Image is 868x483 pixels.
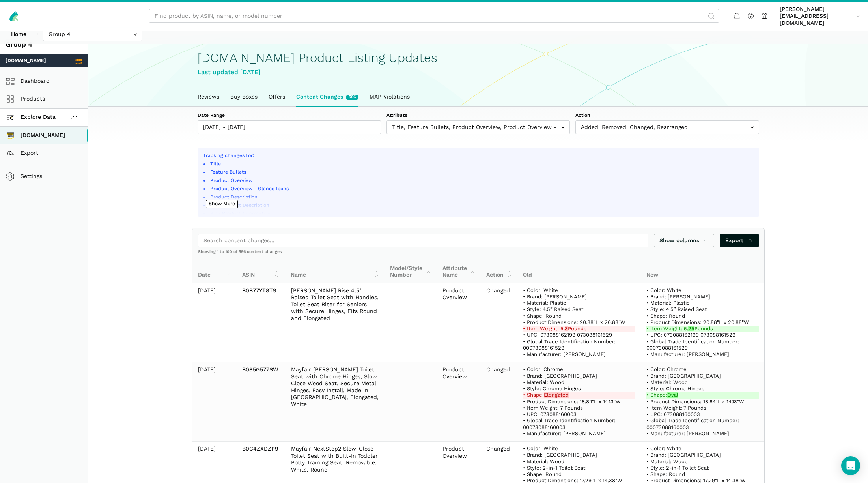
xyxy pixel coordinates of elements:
[242,287,276,294] a: B0B77YT8T9
[209,210,754,217] li: Rich Product Information
[523,351,606,357] span: • Manufacturer: [PERSON_NAME]
[646,332,735,338] span: • UPC: 073088162199 073088161529
[198,234,648,247] input: Search content changes...
[667,392,678,398] strong: Oval
[286,283,385,362] td: [PERSON_NAME] Rise 4.5" Raised Toilet Seat with Handles, Toilet Seat Riser for Seniors with Secur...
[646,373,721,379] span: • Brand: [GEOGRAPHIC_DATA]
[225,88,263,106] a: Buy Boxes
[523,373,597,379] span: • Brand: [GEOGRAPHIC_DATA]
[242,366,278,373] a: B085G577SW
[646,417,741,430] span: • Global Trade Identification Number: 00073088160003
[437,362,481,441] td: Product Overview
[646,431,729,436] span: • Manufacturer: [PERSON_NAME]
[291,88,364,106] a: Content Changes596
[523,386,581,391] span: • Style: Chrome Hinges
[523,411,577,417] span: • UPC: 073088160003
[242,446,278,452] a: B0C4ZXDZP9
[6,39,82,49] div: Group 4
[523,332,612,338] span: • UPC: 073088162199 073088161529
[646,287,681,293] span: • Color: White
[437,283,481,362] td: Product Overview
[198,51,759,65] h1: [DOMAIN_NAME] Product Listing Updates
[646,411,700,417] span: • UPC: 073088160003
[646,319,749,325] span: • Product Dimensions: 20.88"L x 20.88"W
[523,379,564,385] span: • Material: Wood
[646,326,759,332] ins: • Item Weight: 5. Pounds
[209,202,754,209] li: Rich Product Description
[544,392,569,398] strong: Elongated
[646,399,744,404] span: • Product Dimensions: 18.84"L x 14.13"W
[523,339,617,351] span: • Global Trade Identification Number: 00073088161529
[777,4,862,28] a: [PERSON_NAME][EMAIL_ADDRESS][DOMAIN_NAME]
[523,446,558,451] span: • Color: White
[8,112,56,122] span: Explore Data
[641,260,764,283] th: New
[646,366,687,372] span: • Color: Chrome
[206,200,238,208] button: Show More
[43,27,142,41] input: Group 4
[654,234,715,247] a: Show columns
[523,471,562,477] span: • Shape: Round
[523,405,583,411] span: • Item Weight: 7 Pounds
[203,152,754,159] p: Tracking changes for:
[481,260,517,283] th: Action: activate to sort column ascending
[646,452,721,458] span: • Brand: [GEOGRAPHIC_DATA]
[364,88,415,106] a: MAP Violations
[192,260,237,283] th: Date: activate to sort column ascending
[6,27,32,41] a: Home
[385,260,437,283] th: Model/Style Number: activate to sort column ascending
[575,120,759,134] input: Added, Removed, Changed, Rearranged
[192,249,764,260] div: Showing 1 to 100 of 596 content changes
[192,362,237,441] td: [DATE]
[523,392,635,398] del: • Shape:
[517,260,641,283] th: Old
[523,319,625,325] span: • Product Dimensions: 20.88"L x 20.88"W
[646,405,706,411] span: • Item Weight: 7 Pounds
[659,236,709,245] span: Show columns
[646,465,709,471] span: • Style: 2-in-1 Toilet Seat
[263,88,291,106] a: Offers
[523,326,635,332] del: • Item Weight: 5. Pounds
[720,234,759,247] a: Export
[209,161,754,168] li: Title
[646,446,681,451] span: • Color: White
[646,471,685,477] span: • Shape: Round
[646,386,704,391] span: • Style: Chrome Hinges
[437,260,481,283] th: Attribute Name: activate to sort column ascending
[209,194,754,201] li: Product Description
[523,452,597,458] span: • Brand: [GEOGRAPHIC_DATA]
[149,9,719,23] input: Find product by ASIN, name, or model number
[646,379,688,385] span: • Material: Wood
[386,112,570,119] label: Attribute
[523,313,562,319] span: • Shape: Round
[565,326,568,331] strong: 3
[646,306,707,312] span: • Style: 4.5” Raised Seat
[523,294,587,300] span: • Brand: [PERSON_NAME]
[523,399,621,404] span: • Product Dimensions: 18.84"L x 14.13"W
[646,459,688,464] span: • Material: Wood
[646,300,689,306] span: • Material: Plastic
[198,67,759,77] div: Last updated [DATE]
[481,283,517,362] td: Changed
[646,351,729,357] span: • Manufacturer: [PERSON_NAME]
[841,456,860,475] div: Open Intercom Messenger
[286,362,385,441] td: Mayfair [PERSON_NAME] Toilet Seat with Chrome Hinges, Slow Close Wood Seat, Secure Metal Hinges, ...
[209,185,754,193] li: Product Overview - Glance Icons
[209,177,754,184] li: Product Overview
[523,366,563,372] span: • Color: Chrome
[646,339,741,351] span: • Global Trade Identification Number: 00073088161529
[646,313,685,319] span: • Shape: Round
[523,306,583,312] span: • Style: 4.5” Raised Seat
[575,112,759,119] label: Action
[386,120,570,134] input: Title, Feature Bullets, Product Overview, Product Overview - Glance Icons, Product Description, R...
[523,300,566,306] span: • Material: Plastic
[209,169,754,176] li: Feature Bullets
[523,417,617,430] span: • Global Trade Identification Number: 00073088160003
[192,283,237,362] td: [DATE]
[6,57,46,64] span: [DOMAIN_NAME]
[725,236,753,245] span: Export
[237,260,286,283] th: ASIN: activate to sort column ascending
[523,287,558,293] span: • Color: White
[285,260,385,283] th: Name: activate to sort column ascending
[646,294,710,300] span: • Brand: [PERSON_NAME]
